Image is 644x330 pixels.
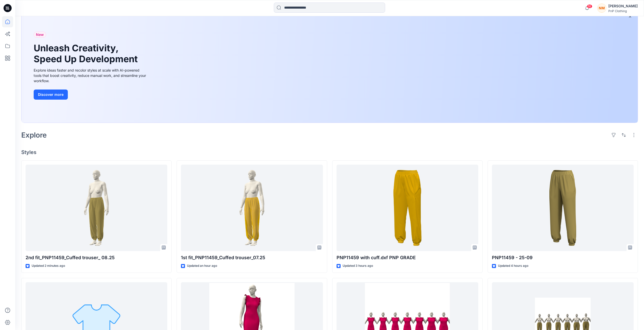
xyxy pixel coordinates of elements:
h2: Explore [21,131,47,139]
h4: Styles [21,149,638,155]
p: 1st fit_PNP11459_Cuffed trouser_07.25 [181,254,323,261]
a: PNP11459 - 25-09 [492,165,634,251]
button: Discover more [34,90,68,100]
a: PNP11459 with cuff.dxf PNP GRADE [337,165,478,251]
p: Updated an hour ago [187,263,217,269]
p: PNP11459 - 25-09 [492,254,634,261]
div: NM [597,4,606,13]
span: New [36,32,44,38]
div: PnP Clothing [608,9,638,13]
span: 10 [587,4,592,8]
div: Explore ideas faster and recolor styles at scale with AI-powered tools that boost creativity, red... [34,68,148,83]
a: 1st fit_PNP11459_Cuffed trouser_07.25 [181,165,323,251]
p: Updated 2 minutes ago [32,263,65,269]
p: Updated 3 hours ago [343,263,373,269]
a: 2nd fit_PNP11459_Cuffed trouser_ 08.25 [26,165,167,251]
h1: Unleash Creativity, Speed Up Development [34,43,140,64]
a: Discover more [34,90,148,100]
div: [PERSON_NAME] [608,3,638,9]
p: PNP11459 with cuff.dxf PNP GRADE [337,254,478,261]
p: Updated 4 hours ago [498,263,528,269]
p: 2nd fit_PNP11459_Cuffed trouser_ 08.25 [26,254,167,261]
